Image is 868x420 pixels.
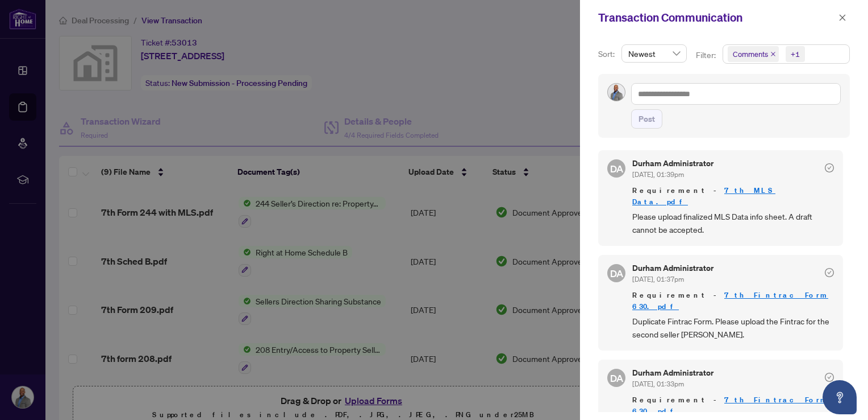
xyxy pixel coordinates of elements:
a: 7th Fintrac Form 630.pdf [632,290,828,311]
span: Requirement - [632,185,834,208]
span: [DATE], 01:39pm [632,170,684,179]
span: DA [610,265,623,281]
div: +1 [791,48,800,60]
span: Please upload finalized MLS Data info sheet. A draft cannot be accepted. [632,210,834,237]
span: check-circle [825,163,834,172]
span: DA [610,370,623,385]
button: Post [631,109,662,129]
span: close [838,14,846,22]
span: [DATE], 01:37pm [632,275,684,283]
span: check-circle [825,268,834,277]
span: Newest [628,45,680,62]
h5: Durham Administrator [632,369,713,377]
span: DA [610,160,623,176]
h5: Durham Administrator [632,264,713,272]
img: Profile Icon [608,84,625,101]
p: Filter: [696,49,717,61]
span: Comments [728,46,779,62]
h5: Durham Administrator [632,159,713,167]
button: Open asap [823,380,857,414]
span: Comments [733,48,768,60]
span: Requirement - [632,394,834,417]
span: Duplicate Fintrac Form. Please upload the Fintrac for the second seller [PERSON_NAME]. [632,315,834,341]
span: check-circle [825,373,834,382]
span: close [770,51,776,57]
span: [DATE], 01:33pm [632,380,684,388]
p: Sort: [598,48,617,60]
a: 7th Fintrac Form 630.pdf [632,395,828,416]
span: Requirement - [632,290,834,312]
div: Transaction Communication [598,9,835,26]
